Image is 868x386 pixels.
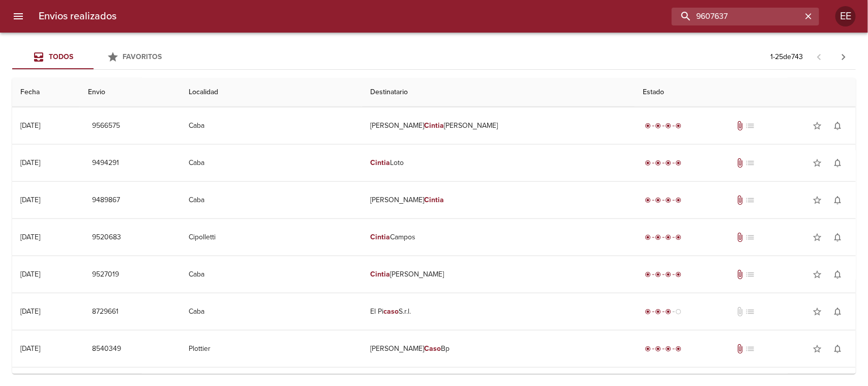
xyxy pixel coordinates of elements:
[645,271,651,278] span: radio_button_checked
[80,78,181,107] th: Envio
[362,78,635,107] th: Destinatario
[92,306,118,318] span: 8729661
[655,346,662,352] span: radio_button_checked
[370,233,390,241] em: Cintia
[362,107,635,144] td: [PERSON_NAME] [PERSON_NAME]
[812,307,822,317] span: star_border
[655,197,662,203] span: radio_button_checked
[735,344,745,354] span: Tiene documentos adjuntos
[735,269,745,280] span: Tiene documentos adjuntos
[92,120,120,132] span: 9566575
[676,160,682,166] span: radio_button_checked
[92,194,120,207] span: 9489867
[643,121,684,131] div: Entregado
[735,158,745,168] span: Tiene documentos adjuntos
[807,116,827,136] button: Agregar a favoritos
[20,344,40,353] div: [DATE]
[812,158,822,168] span: star_border
[88,228,125,247] button: 9520683
[39,8,116,24] h6: Envios realizados
[770,52,803,62] p: 1 - 25 de 743
[92,157,119,170] span: 9494291
[20,121,40,130] div: [DATE]
[807,51,831,62] span: Pagina anterior
[812,121,822,131] span: star_border
[676,346,682,352] span: radio_button_checked
[12,78,80,107] th: Fecha
[92,231,121,244] span: 9520683
[666,123,672,129] span: radio_button_checked
[645,309,651,315] span: radio_button_checked
[666,309,672,315] span: radio_button_checked
[807,227,827,247] button: Agregar a favoritos
[807,301,827,322] button: Agregar a favoritos
[745,344,756,354] span: No tiene pedido asociado
[370,158,390,167] em: Cintia
[6,4,31,29] button: menu
[645,197,651,203] span: radio_button_checked
[812,269,822,280] span: star_border
[12,45,175,69] div: Tabs Envios
[181,330,362,367] td: Plottier
[88,265,123,284] button: 9527019
[745,158,756,168] span: No tiene pedido asociado
[735,195,745,205] span: Tiene documentos adjuntos
[807,153,827,173] button: Agregar a favoritos
[362,182,635,218] td: [PERSON_NAME]
[832,195,843,205] span: notifications_none
[20,270,40,279] div: [DATE]
[676,309,682,315] span: radio_button_unchecked
[655,123,662,129] span: radio_button_checked
[362,219,635,256] td: Campos
[827,301,848,322] button: Activar notificaciones
[181,182,362,218] td: Caba
[123,52,162,61] span: Favoritos
[812,195,822,205] span: star_border
[827,264,848,285] button: Activar notificaciones
[745,121,756,131] span: No tiene pedido asociado
[676,197,682,203] span: radio_button_checked
[383,307,399,316] em: caso
[643,232,684,242] div: Entregado
[362,145,635,181] td: Loto
[20,196,40,204] div: [DATE]
[181,293,362,330] td: Caba
[181,107,362,144] td: Caba
[88,191,124,210] button: 9489867
[735,232,745,242] span: Tiene documentos adjuntos
[832,121,843,131] span: notifications_none
[745,195,756,205] span: No tiene pedido asociado
[672,8,802,25] input: buscar
[832,307,843,317] span: notifications_none
[49,52,73,61] span: Todos
[666,160,672,166] span: radio_button_checked
[735,121,745,131] span: Tiene documentos adjuntos
[835,6,856,26] div: EE
[20,307,40,316] div: [DATE]
[20,233,40,241] div: [DATE]
[831,45,856,69] span: Pagina siguiente
[835,6,856,26] div: Abrir información de usuario
[424,344,441,353] em: Caso
[643,269,684,280] div: Entregado
[666,271,672,278] span: radio_button_checked
[655,234,662,240] span: radio_button_checked
[832,269,843,280] span: notifications_none
[370,270,390,279] em: Cintia
[88,117,124,135] button: 9566575
[666,234,672,240] span: radio_button_checked
[181,219,362,256] td: Cipolletti
[181,78,362,107] th: Localidad
[745,307,756,317] span: No tiene pedido asociado
[655,309,662,315] span: radio_button_checked
[812,344,822,354] span: star_border
[643,195,684,205] div: Entregado
[827,153,848,173] button: Activar notificaciones
[88,302,123,321] button: 8729661
[807,190,827,210] button: Agregar a favoritos
[807,264,827,285] button: Agregar a favoritos
[807,339,827,359] button: Agregar a favoritos
[745,269,756,280] span: No tiene pedido asociado
[676,123,682,129] span: radio_button_checked
[832,232,843,242] span: notifications_none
